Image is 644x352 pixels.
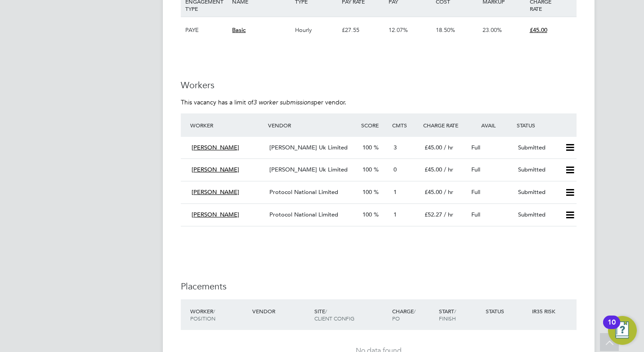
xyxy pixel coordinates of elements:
[483,303,530,319] div: Status
[425,166,442,173] span: £45.00
[471,188,480,196] span: Full
[269,144,348,151] span: [PERSON_NAME] Uk Limited
[362,144,372,151] span: 100
[439,307,456,322] span: / Finish
[269,211,338,218] span: Protocol National Limited
[188,303,250,326] div: Worker
[389,26,408,34] span: 12.07%
[181,98,577,106] p: This vacancy has a limit of per vendor.
[514,140,561,155] div: Submitted
[253,98,313,106] em: 3 worker submissions
[183,17,230,43] div: PAYE
[425,188,442,196] span: £45.00
[392,307,416,322] span: / PO
[425,144,442,151] span: £45.00
[444,166,453,173] span: / hr
[514,208,561,222] div: Submitted
[514,185,561,200] div: Submitted
[444,188,453,196] span: / hr
[394,211,397,218] span: 1
[362,166,372,173] span: 100
[269,188,338,196] span: Protocol National Limited
[514,162,561,177] div: Submitted
[232,26,246,34] span: Basic
[436,26,455,34] span: 18.50%
[444,211,453,218] span: / hr
[608,322,616,334] div: 10
[181,280,577,292] h3: Placements
[394,144,397,151] span: 3
[390,303,437,326] div: Charge
[188,117,266,133] div: Worker
[483,26,502,34] span: 23.00%
[437,303,483,326] div: Start
[314,307,354,322] span: / Client Config
[362,188,372,196] span: 100
[192,211,239,218] span: [PERSON_NAME]
[514,117,577,133] div: Status
[394,188,397,196] span: 1
[530,26,547,34] span: £45.00
[192,166,239,173] span: [PERSON_NAME]
[269,166,348,173] span: [PERSON_NAME] Uk Limited
[390,117,421,133] div: Cmts
[471,144,480,151] span: Full
[468,117,514,133] div: Avail
[471,166,480,173] span: Full
[394,166,397,173] span: 0
[530,303,561,319] div: IR35 Risk
[250,303,312,319] div: Vendor
[266,117,359,133] div: Vendor
[312,303,390,326] div: Site
[444,144,453,151] span: / hr
[471,211,480,218] span: Full
[362,211,372,218] span: 100
[359,117,390,133] div: Score
[190,307,215,322] span: / Position
[293,17,340,43] div: Hourly
[608,316,637,345] button: Open Resource Center, 10 new notifications
[425,211,442,218] span: £52.27
[181,79,577,91] h3: Workers
[192,188,239,196] span: [PERSON_NAME]
[340,17,386,43] div: £27.55
[192,144,239,151] span: [PERSON_NAME]
[421,117,468,133] div: Charge Rate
